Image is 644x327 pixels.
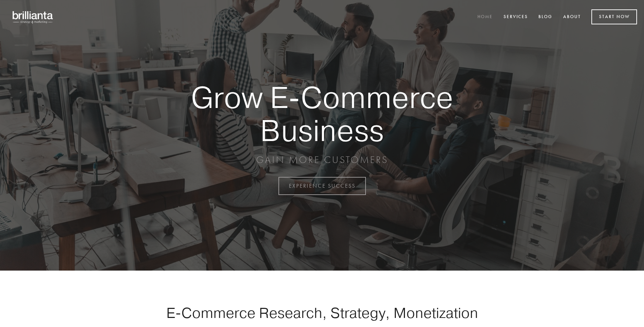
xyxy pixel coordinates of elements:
a: Start Now [591,9,637,24]
a: EXPERIENCE SUCCESS [278,177,366,195]
a: Home [473,11,497,23]
img: brillianta - research, strategy, marketing [7,7,59,27]
a: About [559,11,585,23]
h1: E-Commerce Research, Strategy, Monetization [144,304,500,321]
a: Services [499,11,532,23]
a: Blog [534,11,557,23]
p: GAIN MORE CUSTOMERS [167,154,477,166]
strong: Grow E-Commerce Business [167,81,477,147]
